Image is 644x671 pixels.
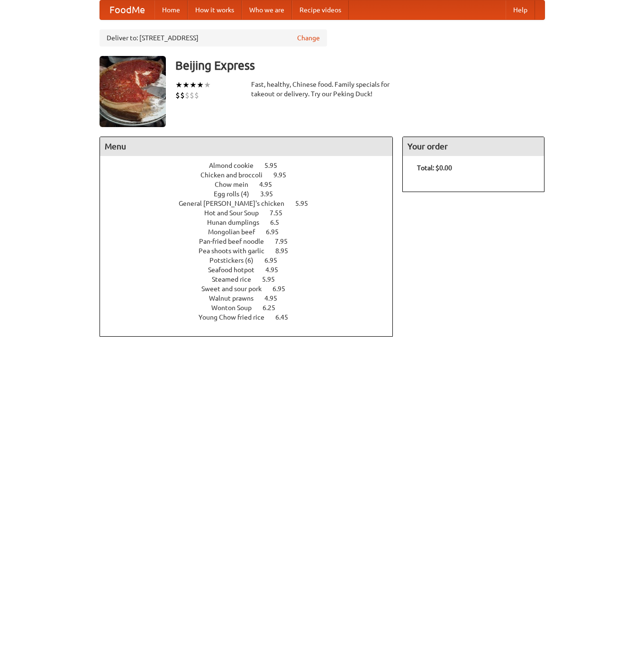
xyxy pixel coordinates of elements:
span: Sweet and sour pork [201,285,271,293]
li: ★ [182,80,190,90]
span: 6.5 [270,219,289,226]
a: Change [297,33,320,43]
span: Hunan dumplings [207,219,269,226]
span: 5.95 [262,276,284,283]
li: ★ [197,80,204,90]
span: Wonton Soup [211,304,261,312]
b: Total: $0.00 [417,164,452,172]
span: 6.95 [272,285,295,293]
span: Egg rolls (4) [214,190,259,198]
span: Seafood hotpot [208,266,264,274]
span: Almond cookie [209,162,263,169]
a: Home [154,0,188,19]
span: 4.95 [264,294,287,302]
span: 6.25 [263,304,285,312]
li: $ [190,90,194,101]
div: Deliver to: [STREET_ADDRESS] [100,29,327,46]
span: Chicken and broccoli [200,171,272,179]
span: 8.95 [275,247,298,255]
span: General [PERSON_NAME]'s chicken [179,200,294,207]
li: ★ [204,80,211,90]
span: Mongolian beef [208,228,264,236]
a: Pea shoots with garlic 8.95 [199,247,306,255]
span: 6.95 [266,228,288,236]
span: 6.95 [264,257,287,264]
span: 3.95 [260,190,282,198]
span: 9.95 [273,171,296,179]
h4: Your order [403,137,544,156]
span: 4.95 [265,266,288,274]
span: 5.95 [264,162,287,169]
span: Potstickers (6) [209,257,263,264]
span: Pan-fried beef noodle [199,238,273,245]
span: Walnut prawns [209,294,263,302]
a: Hunan dumplings 6.5 [207,219,297,226]
span: 7.95 [275,238,297,245]
a: Walnut prawns 4.95 [209,294,295,302]
a: Mongolian beef 6.95 [208,228,296,236]
span: Young Chow fried rice [199,313,274,321]
a: FoodMe [100,0,154,19]
span: 5.95 [295,200,317,207]
a: Recipe videos [292,0,349,19]
img: angular.jpg [100,56,166,127]
li: $ [185,90,190,101]
span: 6.45 [275,313,298,321]
a: Help [506,0,535,19]
div: Fast, healthy, Chinese food. Family specials for takeout or delivery. Try our Peking Duck! [251,80,393,99]
h3: Beijing Express [175,56,545,75]
a: General [PERSON_NAME]'s chicken 5.95 [179,200,326,207]
a: Almond cookie 5.95 [209,162,295,169]
a: Pan-fried beef noodle 7.95 [199,238,305,245]
a: Who we are [242,0,292,19]
li: $ [194,90,199,101]
a: How it works [188,0,242,19]
li: $ [175,90,180,101]
a: Sweet and sour pork 6.95 [201,285,303,293]
a: Hot and Sour Soup 7.55 [204,209,300,217]
span: Chow mein [215,181,258,188]
span: Steamed rice [212,276,261,283]
span: Hot and Sour Soup [204,209,268,217]
li: ★ [190,80,197,90]
a: Wonton Soup 6.25 [211,304,293,312]
li: $ [180,90,185,101]
a: Chow mein 4.95 [215,181,290,188]
li: ★ [175,80,182,90]
h4: Menu [100,137,393,156]
span: 4.95 [259,181,281,188]
a: Potstickers (6) 6.95 [209,257,295,264]
a: Chicken and broccoli 9.95 [200,171,304,179]
span: 7.55 [270,209,292,217]
a: Steamed rice 5.95 [212,276,292,283]
span: Pea shoots with garlic [199,247,274,255]
a: Young Chow fried rice 6.45 [199,313,306,321]
a: Seafood hotpot 4.95 [208,266,296,274]
a: Egg rolls (4) 3.95 [214,190,290,198]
